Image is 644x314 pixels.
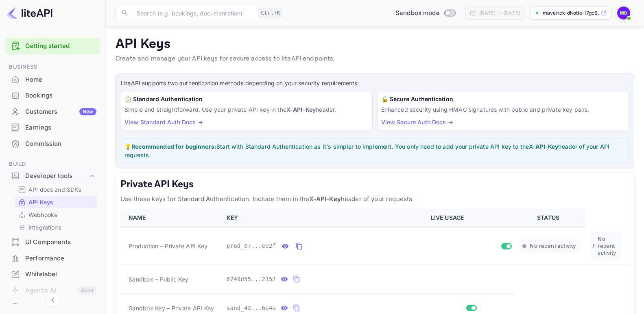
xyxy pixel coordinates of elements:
div: Developer tools [5,169,100,183]
div: Integrations [15,221,97,233]
h5: Private API Keys [120,178,629,191]
span: Business [5,63,100,71]
p: maverick-dhotte-l7gc6.... [543,9,599,17]
a: Home [5,72,100,87]
p: Webhooks [28,210,57,219]
a: Commission [5,136,100,151]
span: sand_42...6a4a [227,304,276,312]
div: Bookings [5,88,100,104]
div: UI Components [25,238,96,247]
a: Earnings [5,120,100,135]
a: CustomersNew [5,104,100,119]
span: prod_07...ee2f [227,242,276,250]
p: API Keys [28,198,53,206]
p: Enhanced security using HMAC signatures with public and private key pairs. [381,105,626,114]
div: New [79,108,96,115]
span: No recent activity [598,236,618,256]
div: Performance [5,251,100,266]
a: UI Components [5,234,100,249]
span: Sandbox mode [395,9,440,18]
strong: X-API-Key [529,143,558,150]
p: Simple and straightforward. Use your private API key in the header. [124,105,369,114]
img: LiteAPI logo [7,6,52,19]
div: Whitelabel [5,266,100,282]
a: View Secure Auth Docs → [381,119,453,126]
div: API Logs [25,303,96,312]
span: No recent activity [530,243,576,249]
div: Customers [25,107,96,117]
strong: X-API-Key [309,195,341,203]
div: Webhooks [15,209,97,221]
button: Collapse navigation [46,293,60,308]
div: API Keys [15,196,97,208]
div: Earnings [5,120,100,136]
span: Build [5,160,100,169]
p: Use these keys for Standard Authentication. Include them in the header of your requests. [120,194,629,204]
p: LiteAPI supports two authentication methods depending on your security requirements: [121,79,629,88]
span: 6749d55...2157 [227,275,276,284]
a: Getting started [25,41,96,51]
a: Whitelabel [5,266,100,282]
span: Sandbox Key – Private API Key [129,305,214,312]
span: Production – Private API Key [129,242,207,250]
th: LIVE USAGE [426,209,515,227]
div: Developer tools [25,171,88,181]
p: API docs and SDKs [28,185,81,194]
a: Performance [5,251,100,266]
a: Bookings [5,88,100,103]
strong: Recommended for beginners: [131,143,216,150]
p: 💡 Start with Standard Authentication as it's simpler to implement. You only need to add your priv... [124,142,625,159]
strong: X-API-Key [286,106,316,113]
th: KEY [222,209,426,227]
a: Webhooks [18,210,94,219]
div: Getting started [5,38,100,54]
th: STATUS [515,209,585,227]
div: CustomersNew [5,104,100,120]
div: Earnings [25,123,96,132]
p: API Keys [116,36,634,52]
div: API docs and SDKs [15,184,97,195]
h6: 🔒 Secure Authentication [381,95,626,104]
p: Integrations [28,223,61,232]
div: UI Components [5,234,100,250]
input: Search (e.g. bookings, documentation) [132,5,255,21]
div: Switch to Production mode [392,9,458,18]
div: Bookings [25,91,96,100]
a: View Standard Auth Docs → [124,119,203,126]
div: Ctrl+K [258,8,283,18]
a: API docs and SDKs [18,185,94,194]
div: Performance [25,254,96,263]
div: Whitelabel [25,270,96,279]
div: Commission [5,136,100,152]
h6: 📋 Standard Authentication [124,95,369,104]
div: Home [5,72,100,88]
th: NAME [120,209,222,227]
span: Sandbox – Public Key [129,275,188,284]
a: Integrations [18,223,94,232]
div: Commission [25,139,96,149]
a: API Keys [18,198,94,206]
img: Maverick Dhotte [617,6,630,19]
p: Create and manage your API keys for secure access to liteAPI endpoints. [116,54,634,64]
div: [DATE] — [DATE] [479,9,520,17]
div: Home [25,75,96,84]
